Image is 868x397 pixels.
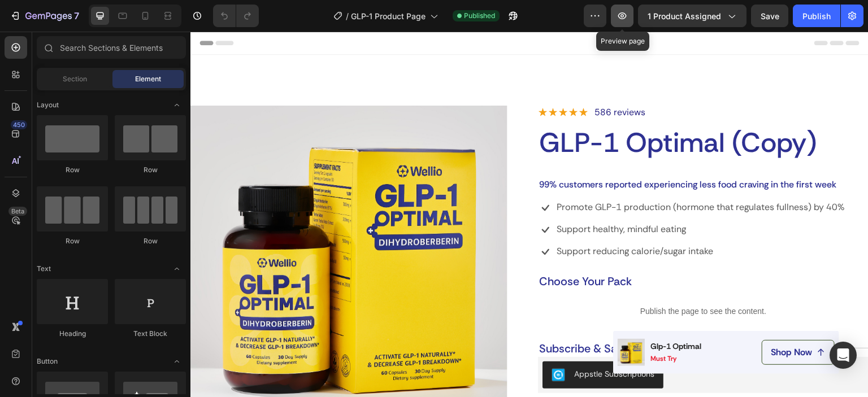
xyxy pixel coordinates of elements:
div: Heading [37,329,108,339]
p: Subscribe & Save [349,309,455,324]
div: Row [37,236,108,246]
div: Open Intercom Messenger [830,342,857,369]
p: 586 reviews [404,75,455,87]
span: Save [761,11,779,21]
div: Undo/Redo [213,5,259,27]
p: Publish the page to see the content. [348,274,678,286]
span: Published [464,11,495,21]
button: 1 product assigned [638,5,747,27]
div: Beta [8,207,27,216]
div: Text Block [115,329,186,339]
button: Save [751,5,788,27]
p: 7 [74,9,79,23]
h2: Choose Your Pack [348,241,678,258]
div: Publish [802,10,831,22]
div: Appstle Subscriptions [384,337,464,348]
span: 99% customers reported experiencing less food craving in the first week [349,147,646,159]
img: AppstleSubscriptions.png [361,337,375,350]
span: Element [135,74,161,84]
span: GLP-1 Product Page [351,10,426,22]
span: Layout [37,100,59,110]
span: 1 product assigned [648,10,721,22]
span: / [346,10,349,22]
p: Promote GLP-1 production (hormone that regulates fullness) by 40% [366,170,654,182]
p: Support healthy, mindful eating [366,192,654,204]
div: Row [37,165,108,175]
iframe: Design area [190,32,868,397]
div: Row [115,165,186,175]
span: Text [37,264,51,274]
span: Toggle open [168,260,186,278]
span: Toggle open [168,352,186,370]
span: Button [37,356,58,367]
p: Support reducing calorie/sugar intake [366,214,654,226]
p: Shop Now [580,315,622,327]
span: Toggle open [168,96,186,114]
div: 450 [11,120,27,129]
h1: GLP-1 Optimal (Copy) [348,93,678,130]
button: Publish [793,5,840,27]
div: Row [115,236,186,246]
button: Appstle Subscriptions [352,330,473,357]
p: glp-1 optimal [460,309,511,320]
p: must try [460,323,511,332]
button: 7 [5,5,84,27]
button: <p>Shop Now</p> [571,308,644,334]
span: Section [63,74,87,84]
input: Search Sections & Elements [37,36,186,59]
